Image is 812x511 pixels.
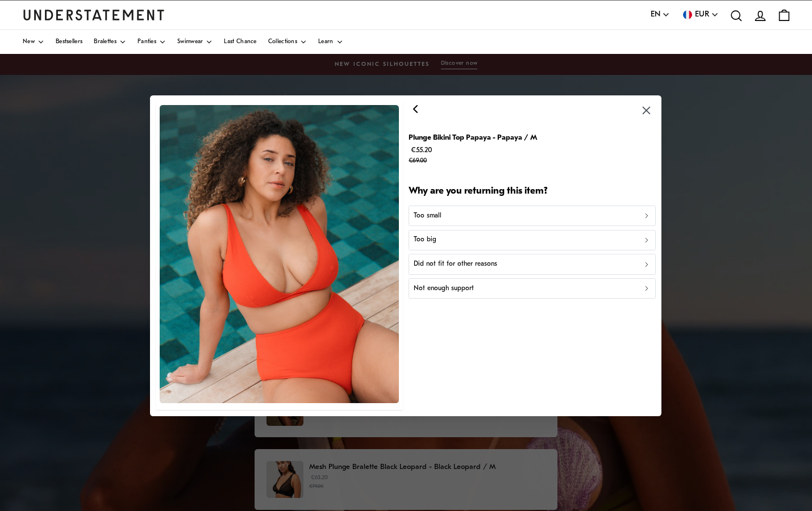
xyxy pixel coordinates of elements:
[409,131,538,143] p: Plunge Bikini Top Papaya - Papaya / M
[138,30,166,54] a: Panties
[94,39,116,45] span: Bralettes
[409,144,538,166] p: €55.20
[695,9,709,21] span: EUR
[414,234,436,245] p: Too big
[409,185,656,198] h2: Why are you returning this item?
[23,39,35,45] span: New
[318,39,334,45] span: Learn
[409,254,656,274] button: Did not fit for other reasons
[268,30,307,54] a: Collections
[409,278,656,299] button: Not enough support
[23,10,165,20] a: Understatement Homepage
[160,105,399,403] img: PAYA-TOP-107-M-papaya_3_a7ccffb0-2a45-49e3-a702-efc7ecbeabf1.jpg
[177,30,213,54] a: Swimwear
[318,30,343,54] a: Learn
[94,30,126,54] a: Bralettes
[224,30,256,54] a: Last Chance
[651,9,660,21] span: EN
[23,30,44,54] a: New
[414,259,497,270] p: Did not fit for other reasons
[409,205,656,225] button: Too small
[56,39,82,45] span: Bestsellers
[651,9,670,21] button: EN
[224,39,256,45] span: Last Chance
[268,39,297,45] span: Collections
[414,283,474,294] p: Not enough support
[409,229,656,250] button: Too big
[56,30,82,54] a: Bestsellers
[138,39,156,45] span: Panties
[177,39,203,45] span: Swimwear
[414,210,442,221] p: Too small
[409,158,427,164] strike: €69.00
[681,9,719,21] button: EUR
